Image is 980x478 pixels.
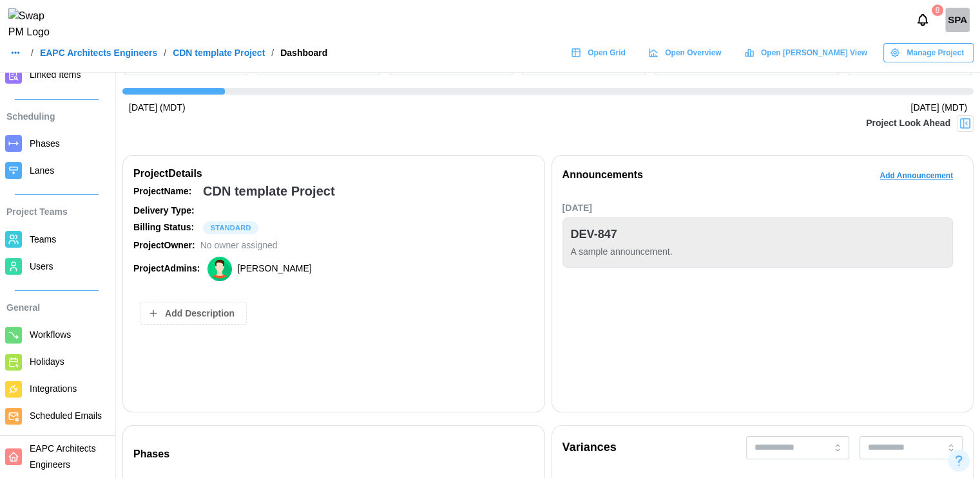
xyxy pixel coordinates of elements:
div: / [271,48,274,57]
span: Add Description [165,302,235,324]
div: DEV-847 [571,226,617,244]
div: Billing Status: [133,221,198,235]
div: Project Look Ahead [866,116,950,131]
a: EAPC Architects Engineers [40,48,157,57]
span: Open Grid [588,44,626,62]
span: Scheduled Emails [30,410,102,421]
div: / [31,48,34,57]
div: Announcements [562,167,643,183]
span: Manage Project [907,44,964,62]
div: Project Details [133,166,534,182]
span: Workflows [30,329,71,340]
div: [PERSON_NAME] [237,262,311,276]
a: CDN template Project [173,48,265,57]
button: Manage Project [883,43,974,62]
div: SPA [945,8,970,32]
span: Phases [30,138,60,149]
div: Phases [133,446,539,463]
span: Open Overview [665,44,721,62]
span: Users [30,261,53,271]
button: Notifications [912,9,934,31]
a: Open Overview [642,43,731,62]
span: Add Announcement [879,167,953,185]
a: Open Grid [564,43,635,62]
a: Open [PERSON_NAME] View [738,43,877,62]
div: Project Name: [133,185,198,199]
button: Add Announcement [870,166,963,185]
div: 8 [932,5,943,16]
div: A sample announcement. [571,245,945,259]
strong: Project Admins: [133,263,200,273]
a: SShetty platform admin [945,8,970,32]
span: Open [PERSON_NAME] View [761,44,867,62]
div: No owner assigned [200,239,278,253]
div: [DATE] (MDT) [129,101,186,115]
strong: Project Owner: [133,240,195,250]
div: Delivery Type: [133,204,198,218]
div: Dashboard [280,48,327,57]
img: Zulqarnain Khalil [207,257,232,281]
button: Add Description [140,302,247,325]
span: Holidays [30,356,64,367]
div: / [164,48,166,57]
div: [DATE] [562,201,954,216]
div: CDN template Project [203,181,335,201]
img: Swap PM Logo [8,8,61,41]
div: Variances [562,439,617,457]
img: Project Look Ahead Button [959,117,972,130]
span: STANDARD [211,222,251,234]
span: Lanes [30,165,54,176]
span: Teams [30,234,56,244]
span: Integrations [30,383,77,394]
div: [DATE] (MDT) [910,101,967,115]
span: Linked Items [30,69,81,80]
span: EAPC Architects Engineers [30,443,96,470]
